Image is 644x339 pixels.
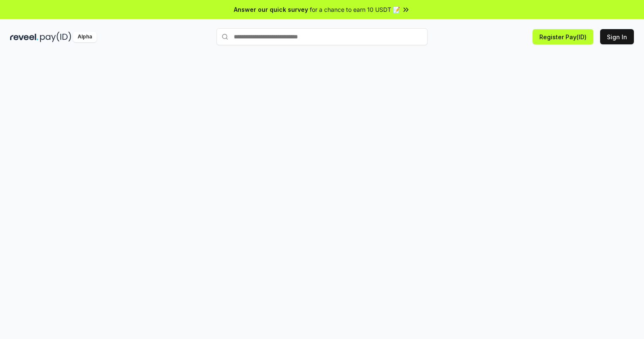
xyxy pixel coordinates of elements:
[533,29,593,44] button: Register Pay(ID)
[73,32,97,42] div: Alpha
[40,32,71,42] img: pay_id
[234,5,308,14] span: Answer our quick survey
[600,29,634,44] button: Sign In
[310,5,400,14] span: for a chance to earn 10 USDT 📝
[10,32,38,42] img: reveel_dark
